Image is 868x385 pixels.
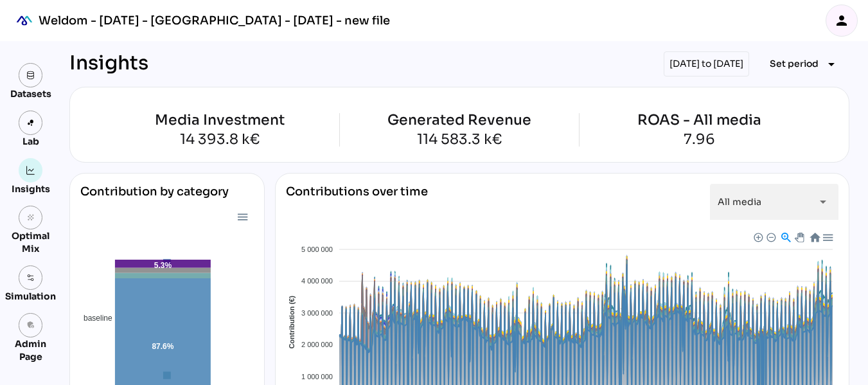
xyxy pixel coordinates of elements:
span: Set period [770,56,819,71]
div: [DATE] to [DATE] [664,51,749,76]
div: Optimal Mix [5,229,56,255]
tspan: 4 000 000 [301,277,333,285]
div: 114 583.3 k€ [387,132,531,147]
div: Menu [821,231,832,242]
span: baseline [74,314,112,323]
div: mediaROI [10,6,39,35]
span: All media [718,196,761,208]
div: Datasets [10,87,51,100]
i: person [834,13,849,28]
div: Panning [794,233,802,240]
div: Contributions over time [286,184,428,220]
div: Menu [236,211,247,222]
i: arrow_drop_down [815,194,831,210]
tspan: 1 000 000 [301,373,333,381]
div: Insights [12,183,50,195]
div: Media Investment [100,113,339,127]
tspan: 5 000 000 [301,246,333,253]
i: grain [26,213,35,222]
div: ROAS - All media [637,113,761,127]
div: Zoom Out [766,232,775,241]
tspan: 2 000 000 [301,341,333,348]
div: Contribution by category [80,184,254,210]
div: Lab [17,135,45,148]
img: graph.svg [26,166,35,175]
i: arrow_drop_down [824,57,839,72]
button: Expand "Set period" [759,53,849,76]
div: Reset Zoom [808,231,819,242]
img: settings.svg [26,273,35,282]
div: 14 393.8 k€ [100,132,339,147]
img: data.svg [26,71,35,80]
div: 7.96 [637,132,761,147]
text: Contribution (€) [288,296,296,349]
div: Generated Revenue [387,113,531,127]
i: admin_panel_settings [26,321,35,330]
tspan: 3 000 000 [301,309,333,317]
div: Simulation [5,290,56,303]
div: Zoom In [753,232,762,241]
div: Admin Page [5,337,56,363]
div: Weldom - [DATE] - [GEOGRAPHIC_DATA] - [DATE] - new file [39,13,390,28]
div: Insights [69,51,148,76]
img: lab.svg [26,118,35,127]
div: Selection Zoom [779,231,790,242]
